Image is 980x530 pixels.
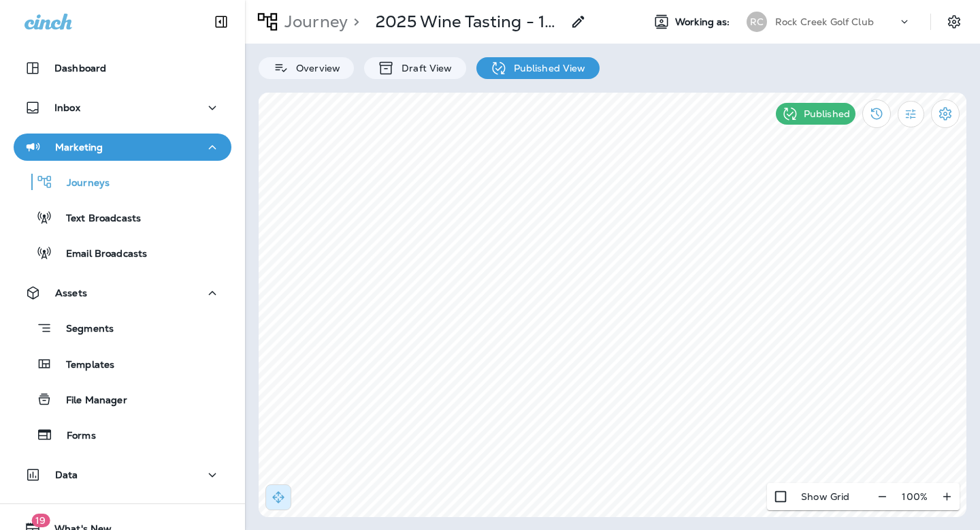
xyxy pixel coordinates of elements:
[289,63,340,74] p: Overview
[52,323,114,337] p: Segments
[52,359,114,372] p: Templates
[55,287,87,298] p: Assets
[202,8,240,35] button: Collapse Sidebar
[14,313,231,343] button: Segments
[804,108,850,119] p: Published
[931,99,960,128] button: Settings
[775,16,874,27] p: Rock Creek Golf Club
[675,16,733,28] span: Working as:
[14,279,231,307] button: Assets
[14,168,231,196] button: Journeys
[14,461,231,488] button: Data
[55,142,103,153] p: Marketing
[279,12,348,32] p: Journey
[862,99,891,128] button: View Changelog
[14,349,231,378] button: Templates
[52,394,127,407] p: File Manager
[54,63,106,74] p: Dashboard
[31,514,50,527] span: 19
[14,94,231,121] button: Inbox
[395,63,452,74] p: Draft View
[801,491,849,502] p: Show Grid
[348,12,359,32] p: >
[54,102,80,113] p: Inbox
[898,101,924,127] button: Filter Statistics
[747,12,767,32] div: RC
[53,430,96,443] p: Forms
[14,54,231,82] button: Dashboard
[902,491,928,502] p: 100 %
[14,385,231,414] button: File Manager
[14,134,231,161] button: Marketing
[942,10,966,34] button: Settings
[376,12,562,32] p: 2025 Wine Tasting - 10/15
[52,213,141,225] p: Text Broadcasts
[14,203,231,232] button: Text Broadcasts
[507,63,586,74] p: Published View
[14,420,231,449] button: Forms
[52,248,147,261] p: Email Broadcasts
[55,469,78,480] p: Data
[53,177,110,190] p: Journeys
[14,238,231,267] button: Email Broadcasts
